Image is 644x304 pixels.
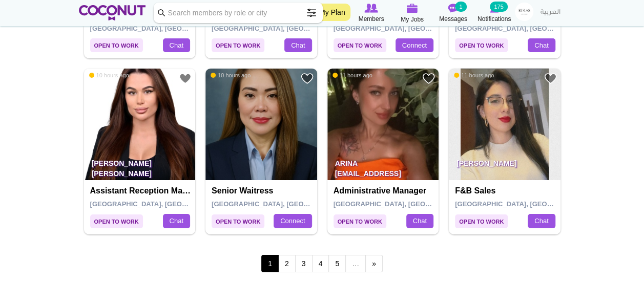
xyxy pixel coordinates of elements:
a: 5 [328,255,346,272]
span: 10 hours ago [211,72,251,79]
span: Open to Work [455,214,508,228]
a: Notifications Notifications 175 [474,3,515,24]
a: Chat [528,214,555,228]
a: Connect [396,38,433,53]
span: 1 [261,255,279,272]
a: Chat [163,214,190,228]
span: … [345,255,366,272]
a: My Plan [314,4,350,21]
p: Arina [EMAIL_ADDRESS][DOMAIN_NAME] [327,151,439,180]
h4: F&B Sales [455,186,557,196]
input: Search members by role or city [154,3,323,23]
span: Open to Work [455,38,508,52]
a: Connect [274,214,311,228]
span: 10 hours ago [89,72,129,79]
span: Members [358,14,384,24]
span: Open to Work [334,38,386,52]
a: Chat [284,38,311,53]
p: [PERSON_NAME] [PERSON_NAME][EMAIL_ADDRESS][DOMAIN_NAME] [84,151,196,180]
a: Add to Favourites [422,72,435,85]
a: 3 [295,255,313,272]
img: Home [79,5,146,20]
span: Notifications [477,14,511,24]
span: Open to Work [90,214,143,228]
span: [GEOGRAPHIC_DATA], [GEOGRAPHIC_DATA] [334,25,480,32]
a: My Jobs My Jobs [392,3,433,25]
span: [GEOGRAPHIC_DATA], [GEOGRAPHIC_DATA] [212,25,358,32]
small: 175 [490,2,507,12]
span: 11 hours ago [333,72,372,79]
a: Chat [406,214,433,228]
span: Open to Work [334,214,386,228]
span: Messages [439,14,467,24]
a: 2 [278,255,296,272]
span: 11 hours ago [454,72,494,79]
img: Browse Members [364,4,378,13]
a: Messages Messages 1 [433,3,474,24]
p: [PERSON_NAME] [449,151,560,180]
span: [GEOGRAPHIC_DATA], [GEOGRAPHIC_DATA] [90,25,236,32]
a: العربية [535,3,566,23]
img: Notifications [490,4,498,13]
h4: Senior Waitress [212,186,314,196]
a: Chat [163,38,190,53]
span: [GEOGRAPHIC_DATA], [GEOGRAPHIC_DATA] [212,200,358,208]
a: next › [365,255,383,272]
a: Browse Members Members [351,3,392,24]
span: Open to Work [212,38,264,52]
a: 4 [312,255,329,272]
span: Open to Work [90,38,143,52]
span: [GEOGRAPHIC_DATA], [GEOGRAPHIC_DATA] [455,25,601,32]
img: My Jobs [407,4,418,13]
span: [GEOGRAPHIC_DATA], [GEOGRAPHIC_DATA] [334,200,480,208]
span: My Jobs [401,14,424,25]
h4: Assistant reception manager [90,186,192,196]
a: Add to Favourites [179,72,192,85]
span: Open to Work [212,214,264,228]
span: [GEOGRAPHIC_DATA], [GEOGRAPHIC_DATA] [90,200,236,208]
a: Add to Favourites [301,72,314,85]
img: Messages [448,4,459,13]
a: Add to Favourites [544,72,557,85]
span: [GEOGRAPHIC_DATA], [GEOGRAPHIC_DATA] [455,200,601,208]
small: 1 [455,2,466,12]
a: Chat [528,38,555,53]
h4: Administrative Manager [334,186,435,196]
